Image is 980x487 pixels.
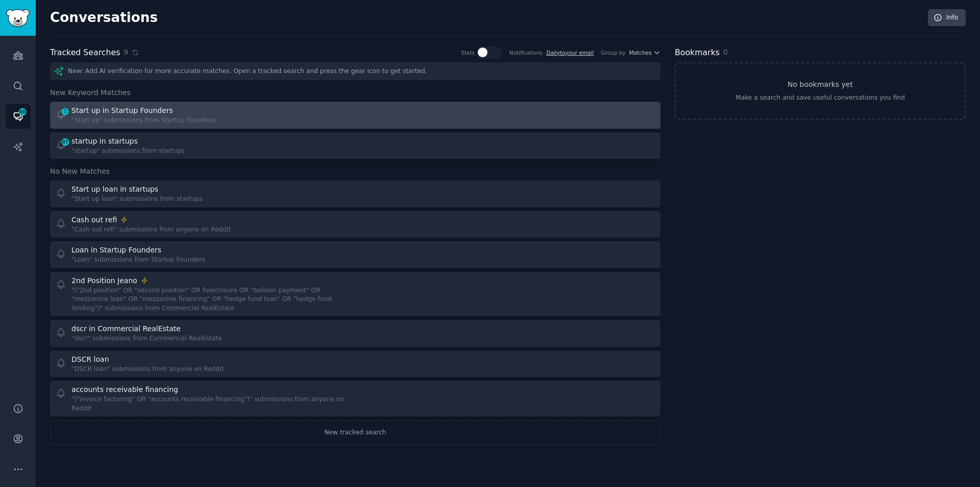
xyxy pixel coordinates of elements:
div: DSCR loan [71,354,109,365]
a: 87startup in startups"startup" submissions from startups [50,132,660,159]
img: GummySearch logo [6,9,30,27]
div: Stats [461,49,475,56]
a: accounts receivable financing"("invoice factoring" OR "accounts receivable financing")" submissio... [50,381,660,416]
a: DSCR loan"DSCR loan" submissions from anyone on Reddit [50,351,660,378]
a: No bookmarks yetMake a search and save useful conversations you find [675,62,966,120]
div: Make a search and save useful conversations you find [736,94,905,103]
div: startup in startups [71,136,138,147]
span: Matches [629,49,652,56]
div: "Start up" submissions from Startup Founders [71,116,215,125]
div: 2nd Position Jeano [71,275,137,286]
span: 9 [124,47,128,58]
div: "Cash out refi" submissions from anyone on Reddit [71,225,231,235]
div: Cash out refi [71,215,117,225]
span: 0 [723,48,728,56]
div: Group by [601,49,625,56]
div: accounts receivable financing [71,384,178,395]
a: 2nd Position Jeano"("2nd position" OR "second position" OR foreclosure OR "balloon payment" OR "m... [50,272,660,317]
div: Loan in Startup Founders [71,245,161,256]
div: Notifications [509,49,543,56]
span: New Keyword Matches [50,87,131,98]
div: Start up in Startup Founders [71,105,173,116]
div: "startup" submissions from startups [71,147,184,156]
span: 88 [18,108,27,115]
div: dscr in Commercial RealEstate [71,323,181,334]
div: "("2nd position" OR "second position" OR foreclosure OR "balloon payment" OR "mezzanine loan" OR ... [71,286,348,313]
div: "Loan" submissions from Startup Founders [71,256,205,265]
a: Info [928,9,966,27]
div: New: Add AI verification for more accurate matches. Open a tracked search and press the gear icon... [50,62,660,80]
a: New tracked search [50,420,660,446]
a: Dailytoyour email [546,50,594,56]
a: 88 [6,104,31,129]
span: 1 [61,108,70,115]
div: "("invoice factoring" OR "accounts receivable financing")" submissions from anyone on Reddit [71,395,348,413]
a: dscr in Commercial RealEstate"dscr" submissions from Commercial RealEstate [50,320,660,347]
div: "DSCR loan" submissions from anyone on Reddit [71,365,224,374]
span: 87 [61,138,70,146]
h2: Tracked Searches [50,47,120,59]
a: Cash out refi"Cash out refi" submissions from anyone on Reddit [50,211,660,238]
button: Matches [629,49,660,56]
h2: Bookmarks [675,47,720,59]
div: "dscr" submissions from Commercial RealEstate [71,334,222,343]
a: Start up loan in startups"Start up loan" submissions from startups [50,180,660,207]
span: No New Matches [50,166,110,177]
a: 1Start up in Startup Founders"Start up" submissions from Startup Founders [50,102,660,129]
div: Start up loan in startups [71,184,158,195]
div: "Start up loan" submissions from startups [71,195,202,204]
a: Loan in Startup Founders"Loan" submissions from Startup Founders [50,241,660,268]
h3: No bookmarks yet [788,79,853,90]
h2: Conversations [50,10,158,26]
